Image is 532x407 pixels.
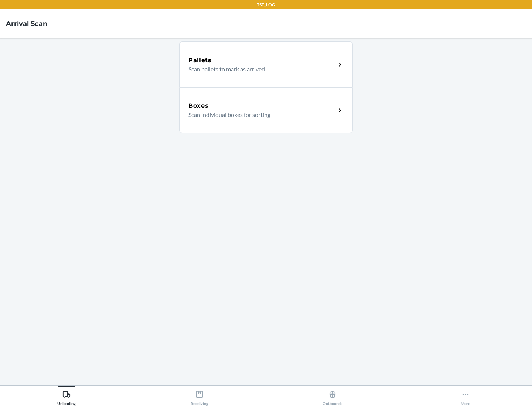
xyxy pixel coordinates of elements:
a: BoxesScan individual boxes for sorting [179,87,353,133]
button: Receiving [133,386,266,406]
h5: Pallets [188,56,212,65]
p: Scan individual boxes for sorting [188,110,330,119]
h5: Boxes [188,101,209,110]
h4: Arrival Scan [6,19,47,28]
div: Outbounds [323,387,342,406]
div: Receiving [191,387,208,406]
p: Scan pallets to mark as arrived [188,65,330,74]
div: More [461,387,470,406]
p: TST_LOG [257,1,275,8]
button: Outbounds [266,386,399,406]
div: Unloading [57,387,76,406]
button: More [399,386,532,406]
a: PalletsScan pallets to mark as arrived [179,41,353,87]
